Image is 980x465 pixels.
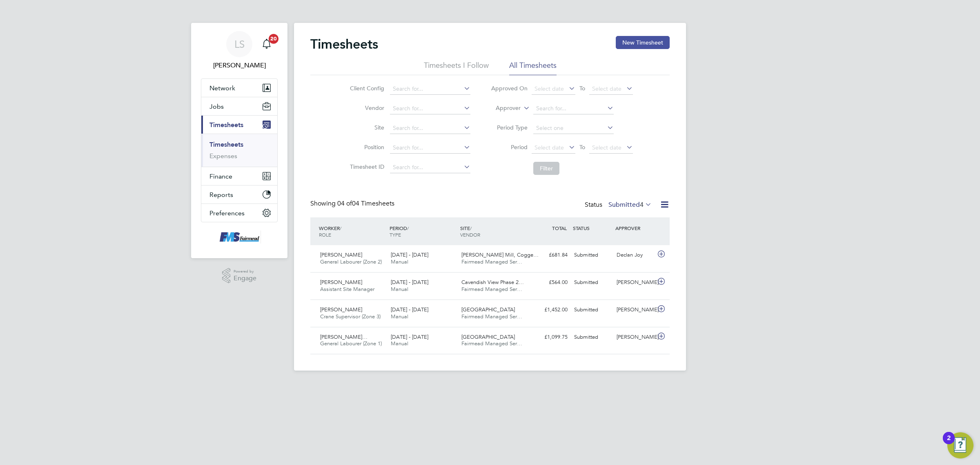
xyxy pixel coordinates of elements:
[533,103,614,114] input: Search for...
[320,286,374,293] span: Assistant Site Manager
[592,144,621,151] span: Select date
[191,23,287,258] nav: Main navigation
[340,225,341,231] span: /
[461,286,522,293] span: Fairmead Managed Ser…
[320,258,382,265] span: General Labourer (Zone 2)
[390,83,470,95] input: Search for...
[461,251,539,258] span: [PERSON_NAME] Mill, Cogge…
[613,331,656,344] div: [PERSON_NAME]
[390,231,401,238] span: TYPE
[571,276,613,289] div: Submitted
[585,199,653,211] div: Status
[613,248,656,262] div: Declan Joy
[391,333,428,340] span: [DATE] - [DATE]
[234,39,245,49] span: LS
[209,121,243,129] span: Timesheets
[390,103,470,114] input: Search for...
[391,279,428,286] span: [DATE] - [DATE]
[640,201,644,209] span: 4
[535,85,564,92] span: Select date
[424,60,489,75] li: Timesheets I Follow
[461,313,522,320] span: Fairmead Managed Ser…
[209,209,245,217] span: Preferences
[592,85,621,92] span: Select date
[608,201,652,209] label: Submitted
[533,123,614,134] input: Select one
[388,221,458,242] div: PERIOD
[535,144,564,151] span: Select date
[347,85,384,92] label: Client Config
[613,303,656,317] div: [PERSON_NAME]
[320,306,362,313] span: [PERSON_NAME]
[391,286,408,293] span: Manual
[391,313,408,320] span: Manual
[461,258,522,265] span: Fairmead Managed Ser…
[320,279,362,286] span: [PERSON_NAME]
[528,303,571,317] div: £1,452.00
[320,333,367,340] span: [PERSON_NAME]…
[310,36,378,52] h2: Timesheets
[201,134,277,167] div: Timesheets
[947,432,973,458] button: Open Resource Center, 2 new notifications
[390,162,470,173] input: Search for...
[222,268,257,284] a: Powered byEngage
[491,85,528,92] label: Approved On
[947,438,951,449] div: 2
[209,152,237,160] a: Expenses
[533,162,559,175] button: Filter
[461,279,524,286] span: Cavendish View Phase 2…
[337,199,394,208] span: 04 Timesheets
[552,225,567,231] span: TOTAL
[571,248,613,262] div: Submitted
[320,313,381,320] span: Crane Supervisor (Zone 3)
[319,231,331,238] span: ROLE
[269,34,278,44] span: 20
[528,331,571,344] div: £1,099.75
[201,60,278,70] span: Lawrence Schott
[461,306,515,313] span: [GEOGRAPHIC_DATA]
[201,186,277,203] button: Reports
[577,142,588,152] span: To
[509,60,557,75] li: All Timesheets
[201,31,278,70] a: LS[PERSON_NAME]
[347,104,384,112] label: Vendor
[201,79,277,97] button: Network
[571,221,613,235] div: STATUS
[458,221,529,242] div: SITE
[577,83,588,94] span: To
[320,340,382,347] span: General Labourer (Zone 1)
[491,124,528,131] label: Period Type
[484,104,521,112] label: Approver
[391,251,428,258] span: [DATE] - [DATE]
[528,248,571,262] div: £681.84
[201,230,278,244] a: Go to home page
[209,103,224,110] span: Jobs
[407,225,409,231] span: /
[258,31,275,57] a: 20
[209,172,232,180] span: Finance
[347,143,384,151] label: Position
[571,331,613,344] div: Submitted
[391,340,408,347] span: Manual
[209,141,243,148] a: Timesheets
[337,199,352,208] span: 04 of
[461,333,515,340] span: [GEOGRAPHIC_DATA]
[209,191,233,199] span: Reports
[390,142,470,154] input: Search for...
[528,276,571,289] div: £564.00
[613,276,656,289] div: [PERSON_NAME]
[201,204,277,222] button: Preferences
[201,167,277,185] button: Finance
[209,84,235,92] span: Network
[218,230,261,244] img: f-mead-logo-retina.png
[347,124,384,131] label: Site
[616,36,670,49] button: New Timesheet
[470,225,472,231] span: /
[234,275,256,282] span: Engage
[234,268,256,275] span: Powered by
[320,251,362,258] span: [PERSON_NAME]
[391,258,408,265] span: Manual
[347,163,384,170] label: Timesheet ID
[613,221,656,235] div: APPROVER
[317,221,388,242] div: WORKER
